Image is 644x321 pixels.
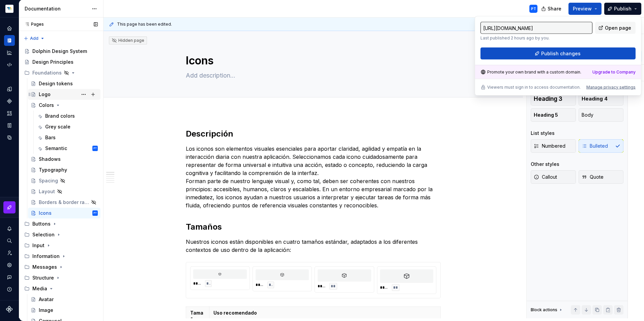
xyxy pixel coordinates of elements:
p: Los iconos son elementos visuales esenciales para aportar claridad, agilidad y empatía en la inte... [186,145,441,209]
a: Shadows [28,154,100,165]
a: Dolphin Design System [22,46,100,57]
div: Logo [39,91,51,98]
span: Callout [534,174,557,180]
div: Selection [22,229,100,240]
div: Brand colors [45,113,75,119]
div: Dolphin Design System [32,48,87,55]
a: Documentation [4,35,15,46]
a: Assets [4,108,15,119]
div: Input [32,242,45,249]
div: Buttons [22,218,100,229]
div: Other styles [531,161,559,168]
a: Typography [28,165,100,175]
div: Home [4,23,15,34]
button: Body [579,108,624,122]
a: SemanticPT [34,143,100,154]
a: Settings [4,260,15,270]
h2: Descripción [186,128,441,139]
div: Image [39,307,53,314]
button: Heading 4 [579,92,624,106]
div: Avatar [39,296,54,303]
a: IconsPT [28,208,100,218]
div: Semantic [45,145,67,152]
div: Media [22,283,100,294]
a: Upgrade to Company [592,69,636,75]
div: Spacing [39,177,58,184]
button: Publish changes [480,48,636,60]
button: Heading 5 [531,108,576,122]
div: Pages [22,22,44,27]
svg: Supernova Logo [6,306,13,313]
a: Components [4,96,15,107]
div: PT [94,145,97,152]
a: Analytics [4,47,15,58]
button: Add [22,34,47,43]
div: Block actions [531,305,563,315]
a: Brand colors [34,111,100,121]
div: Information [32,253,60,260]
div: Design Principles [32,59,74,65]
span: Heading 4 [582,95,608,102]
p: Viewers must sign in to access documentation. [487,85,581,90]
button: Search ⌘K [4,235,15,246]
div: PT [94,210,97,216]
a: Borders & border radius [28,197,100,208]
div: List styles [531,130,555,137]
a: Invite team [4,247,15,258]
div: Shadows [39,156,61,163]
div: Structure [32,274,54,281]
button: Callout [531,170,576,184]
a: Code automation [4,59,15,70]
span: Open page [605,25,631,31]
a: Storybook stories [4,120,15,131]
div: Buttons [32,221,51,227]
div: Hidden page [112,38,144,43]
span: Share [548,5,561,12]
span: Preview [573,5,592,12]
div: Messages [32,264,57,270]
div: Selection [32,231,55,238]
button: Notifications [4,223,15,234]
a: Design tokens [28,78,100,89]
a: Grey scale [34,121,100,132]
div: Typography [39,167,67,173]
div: Documentation [25,5,88,12]
div: Layout [39,188,55,195]
div: Design tokens [39,80,73,87]
div: PT [531,6,536,11]
span: Numbered [534,143,565,149]
p: Uso recomendado [213,310,436,316]
div: Promote your own brand with a custom domain. [480,69,581,75]
div: Media [32,285,47,292]
button: Numbered [531,139,576,153]
span: Publish [614,5,632,12]
button: Publish [604,3,641,15]
div: Bars [45,134,56,141]
textarea: Icons [184,53,439,69]
div: Block actions [531,307,557,313]
span: Heading 5 [534,112,558,118]
a: Image [28,305,100,316]
span: Quote [582,174,604,180]
div: Borders & border radius [39,199,89,206]
button: Share [538,3,566,15]
div: Input [22,240,100,251]
div: Information [22,251,100,262]
span: Body [582,112,593,118]
div: Messages [22,262,100,272]
button: Manage privacy settings [586,85,636,90]
div: Icons [39,210,52,216]
a: Data sources [4,132,15,143]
